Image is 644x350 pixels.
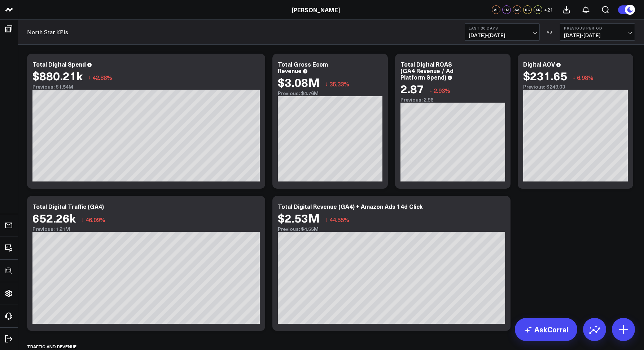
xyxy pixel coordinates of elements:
span: 2.93% [434,86,450,94]
span: ↓ [88,73,91,82]
div: VS [543,30,556,34]
div: RG [523,5,532,14]
span: ↓ [325,79,328,89]
span: ↓ [325,215,328,224]
b: Previous Period [564,26,631,30]
a: [PERSON_NAME] [292,6,340,14]
span: ↓ [81,215,84,224]
div: 652.26k [32,211,76,224]
a: AskCorral [515,318,577,341]
span: 6.98% [577,73,593,81]
div: AL [492,5,500,14]
div: AA [513,5,521,14]
div: Previous: $249.03 [523,84,628,90]
button: Previous Period[DATE]-[DATE] [560,23,635,41]
div: 2.87 [400,82,424,95]
a: North Star KPIs [27,28,68,36]
div: Previous: 1.21M [32,226,260,232]
button: +21 [544,5,553,14]
span: ↓ [429,86,432,95]
span: 44.55% [329,216,349,224]
div: $3.08M [278,76,320,89]
div: KK [534,5,542,14]
div: Total Gross Ecom Revenue [278,60,328,75]
b: Last 30 Days [469,26,536,30]
button: Last 30 Days[DATE]-[DATE] [465,23,540,41]
div: Total Digital Traffic (GA4) [32,202,104,210]
div: $880.21k [32,69,83,82]
span: 46.09% [86,216,105,224]
div: Previous: $4.55M [278,226,505,232]
div: Digital AOV [523,60,555,68]
span: 42.88% [92,73,112,81]
div: Previous: $1.54M [32,84,260,90]
div: Total Digital Revenue (GA4) + Amazon Ads 14d Click [278,202,423,210]
div: Total Digital Spend [32,60,86,68]
span: ↓ [573,73,575,82]
span: 35.33% [329,80,349,88]
div: $2.53M [278,211,320,224]
span: + 21 [544,7,553,12]
div: Previous: 2.96 [400,97,505,103]
div: Total Digital ROAS (GA4 Revenue / Ad Platform Spend) [400,60,454,81]
div: $231.65 [523,69,567,82]
div: LM [502,5,511,14]
div: Previous: $4.76M [278,90,382,96]
span: [DATE] - [DATE] [469,32,536,38]
span: [DATE] - [DATE] [564,32,631,38]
